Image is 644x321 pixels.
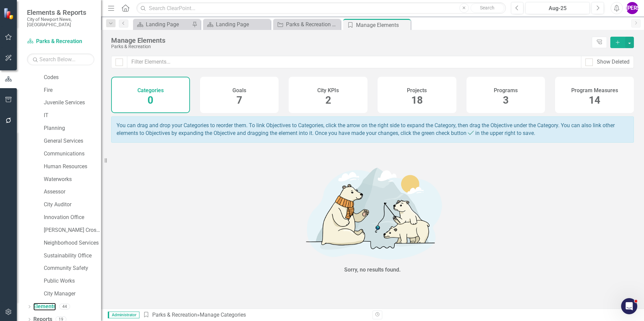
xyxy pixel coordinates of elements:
span: Search [480,5,494,10]
div: Landing Page [216,20,269,29]
button: Search [471,3,504,13]
div: Aug-25 [528,4,587,12]
a: Waterworks [44,176,101,183]
span: 18 [411,94,423,106]
button: [PERSON_NAME] [626,2,638,14]
a: Community Safety [44,264,101,272]
a: General Services [44,137,101,145]
a: City Manager [44,290,101,298]
h4: Categories [137,87,164,94]
a: City Auditor [44,201,101,209]
a: Parks & Recreation [152,312,197,318]
div: Manage Elements [356,21,409,29]
a: IT [44,112,101,119]
a: Landing Page [135,20,190,29]
img: ClearPoint Strategy [3,8,15,20]
div: Landing Page [146,20,190,29]
h4: City KPIs [317,87,339,94]
input: Filter Elements... [127,56,581,68]
span: Elements & Reports [27,8,94,16]
span: 3 [503,94,509,106]
h4: Programs [494,87,518,94]
a: Parks & Recreation Projects [275,20,339,29]
a: Juvenile Services [44,99,101,107]
div: You can drag and drop your Categories to reorder them. To link Objectives to Categories, click th... [111,116,634,143]
iframe: Intercom live chat [621,298,637,314]
span: 0 [148,94,153,106]
button: Aug-25 [525,2,590,14]
h4: Program Measures [571,87,618,94]
input: Search Below... [27,53,94,65]
span: 2 [325,94,331,106]
a: Human Resources [44,163,101,171]
a: Neighborhood Services [44,239,101,247]
a: Public Works [44,277,101,285]
a: Sustainability Office [44,252,101,260]
a: Fire [44,86,101,94]
a: Planning [44,124,101,132]
span: 14 [589,94,600,106]
div: Sorry, no results found. [344,266,401,274]
a: Communications [44,150,101,158]
h4: Goals [232,87,246,94]
img: No results found [271,160,474,265]
a: Parks & Recreation [27,38,94,45]
a: Assessor [44,188,101,196]
div: Manage Elements [111,37,588,44]
a: Elements [33,303,56,311]
a: Innovation Office [44,214,101,221]
span: Administrator [108,312,139,318]
a: Codes [44,74,101,81]
div: Parks & Recreation Projects [286,20,339,29]
a: [PERSON_NAME] Crossing [44,226,101,234]
a: Landing Page [205,20,269,29]
input: Search ClearPoint... [136,2,506,14]
div: Parks & Recreation [111,44,588,49]
div: Show Deleted [597,58,630,66]
h4: Projects [407,87,427,94]
div: » Manage Categories [143,311,367,319]
span: 7 [236,94,242,106]
div: 44 [59,304,70,310]
small: City of Newport News, [GEOGRAPHIC_DATA] [27,16,94,28]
